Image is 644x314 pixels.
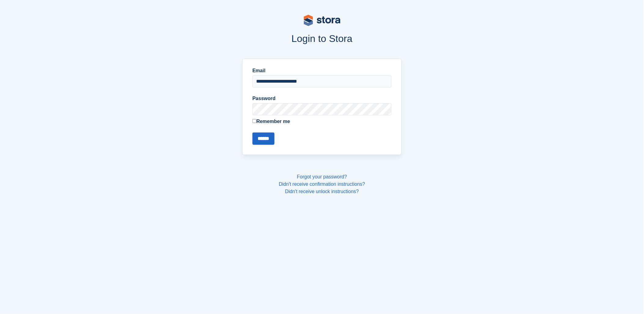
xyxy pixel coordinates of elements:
input: Remember me [252,119,256,123]
label: Password [252,95,392,102]
label: Remember me [252,118,392,125]
a: Didn't receive confirmation instructions? [279,181,365,187]
a: Forgot your password? [297,174,347,179]
a: Didn't receive unlock instructions? [285,189,359,194]
h1: Login to Stora [126,33,518,44]
img: stora-logo-53a41332b3708ae10de48c4981b4e9114cc0af31d8433b30ea865607fb682f29.svg [304,15,340,26]
label: Email [252,67,392,74]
